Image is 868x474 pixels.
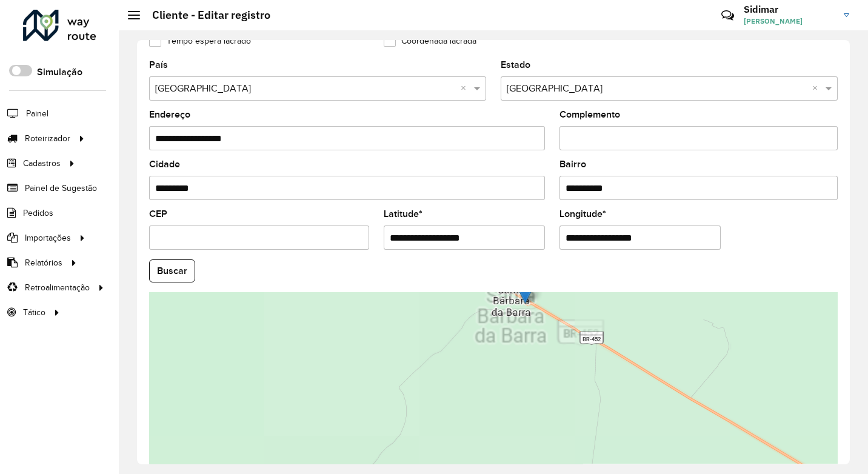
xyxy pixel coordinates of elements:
label: Longitude [559,207,606,221]
label: Estado [501,58,530,72]
label: Complemento [559,107,620,122]
h3: Sidimar [744,4,835,15]
label: Coordenada lacrada [384,35,476,47]
span: Clear all [812,81,823,96]
span: Cadastros [23,157,61,170]
span: Relatórios [25,256,62,269]
span: Clear all [461,81,471,96]
span: Retroalimentação [25,281,90,294]
label: CEP [149,207,167,221]
label: Endereço [149,107,190,122]
h2: Cliente - Editar registro [140,8,270,22]
span: Pedidos [23,207,53,219]
span: Importações [25,232,71,244]
span: Painel [26,107,48,120]
button: Buscar [149,259,195,282]
span: Roteirizador [25,132,70,145]
span: [PERSON_NAME] [744,16,835,27]
label: Tempo espera lacrado [149,35,251,47]
span: Tático [23,306,45,319]
div: Map data © contributors,© 2025 TomTom, Microsoft [583,464,838,474]
span: Painel de Sugestão [25,182,97,195]
label: Cidade [149,157,180,172]
label: Latitude [384,207,422,221]
label: Bairro [559,157,586,172]
label: País [149,58,168,72]
label: Simulação [37,65,82,79]
a: Contato Rápido [715,2,741,28]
